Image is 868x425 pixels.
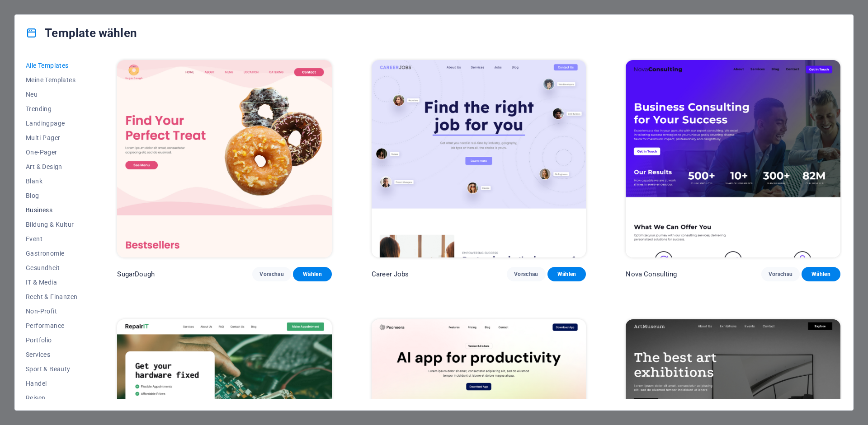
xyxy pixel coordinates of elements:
[26,250,77,257] span: Gastronomie
[26,391,77,405] button: Reisen
[507,267,546,281] button: Vorschau
[293,267,332,281] button: Wählen
[26,279,77,286] span: IT & Media
[547,267,586,281] button: Wählen
[26,290,77,304] button: Recht & Finanzen
[26,333,77,347] button: Portfolio
[26,365,77,373] span: Sport & Beauty
[117,270,154,279] p: SugarDough
[514,271,538,278] span: Vorschau
[761,267,800,281] button: Vorschau
[26,351,77,358] span: Services
[555,271,579,278] span: Wählen
[26,336,77,344] span: Portfolio
[252,267,291,281] button: Vorschau
[26,149,77,156] span: One-Pager
[26,159,77,174] button: Art & Design
[26,192,77,199] span: Blog
[26,293,77,300] span: Recht & Finanzen
[26,105,77,112] span: Trending
[26,235,77,243] span: Event
[26,120,77,127] span: Landingpage
[26,221,77,228] span: Bildung & Kultur
[26,206,77,214] span: Business
[626,270,677,279] p: Nova Consulting
[802,267,840,281] button: Wählen
[26,380,77,387] span: Handel
[26,217,77,232] button: Bildung & Kultur
[26,261,77,275] button: Gesundheit
[26,322,77,329] span: Performance
[26,304,77,318] button: Non-Profit
[372,270,409,279] p: Career Jobs
[26,362,77,376] button: Sport & Beauty
[26,76,77,84] span: Meine Templates
[26,203,77,217] button: Business
[809,271,833,278] span: Wählen
[26,177,77,185] span: Blank
[26,394,77,402] span: Reisen
[117,60,332,257] img: SugarDough
[26,264,77,271] span: Gesundheit
[26,58,77,73] button: Alle Templates
[26,62,77,69] span: Alle Templates
[26,174,77,188] button: Blank
[259,271,284,278] span: Vorschau
[26,145,77,159] button: One-Pager
[26,134,77,141] span: Multi-Pager
[26,275,77,290] button: IT & Media
[26,91,77,98] span: Neu
[26,102,77,116] button: Trending
[26,163,77,170] span: Art & Design
[26,87,77,102] button: Neu
[26,131,77,145] button: Multi-Pager
[372,60,586,257] img: Career Jobs
[769,271,793,278] span: Vorschau
[26,232,77,246] button: Event
[26,188,77,203] button: Blog
[26,347,77,362] button: Services
[26,318,77,333] button: Performance
[26,376,77,391] button: Handel
[26,73,77,87] button: Meine Templates
[26,116,77,131] button: Landingpage
[26,26,137,40] h4: Template wählen
[626,60,840,257] img: Nova Consulting
[26,308,77,315] span: Non-Profit
[26,246,77,261] button: Gastronomie
[300,271,325,278] span: Wählen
